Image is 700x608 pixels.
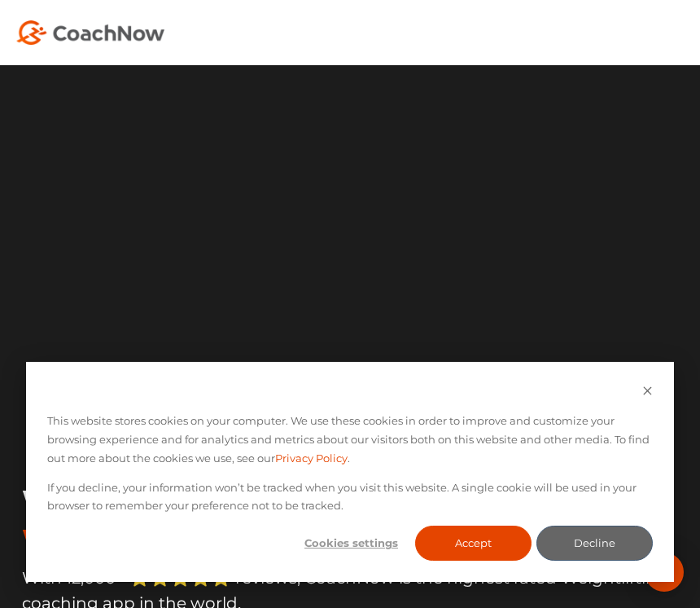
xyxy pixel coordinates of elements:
[642,383,653,402] button: Dismiss cookie banner
[16,20,164,45] img: Coach Now
[415,526,532,561] button: Accept
[293,526,409,561] button: Cookies settings
[22,482,684,561] h1: Welcome to
[22,482,631,561] span: ConnectedCoaching for Weightlifting
[26,362,674,582] div: Cookie banner
[536,526,653,561] button: Decline
[47,412,653,467] p: This website stores cookies on your computer. We use these cookies in order to improve and custom...
[275,449,348,468] a: Privacy Policy
[47,478,653,516] p: If you decline, your information won’t be tracked when you visit this website. A single cookie wi...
